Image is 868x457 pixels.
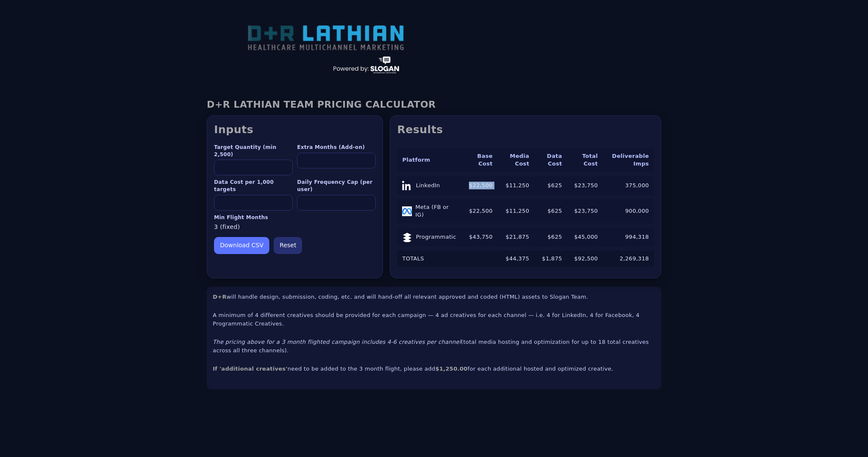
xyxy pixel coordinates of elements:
td: $625 [534,176,567,195]
th: Data Cost [534,148,567,172]
p: will handle design, submission, coding, etc. and will hand-off all relevant approved and coded (H... [213,293,655,301]
td: 900,000 [603,199,654,223]
td: $11,250 [498,176,534,195]
td: $43,750 [462,228,498,246]
td: $21,875 [498,228,534,246]
td: $44,375 [498,251,534,267]
p: (total media hosting and optimization for up to 18 total creatives across all three channels). [213,338,655,354]
strong: $1,250.00 [435,366,468,372]
span: Programmatic [416,233,456,241]
td: 375,000 [603,176,654,195]
th: Platform [397,148,462,172]
strong: If 'additional creatives' [213,366,288,372]
label: Target Quantity (min 2,500) [214,144,293,158]
label: Data Cost per 1,000 targets [214,179,293,193]
td: $22,500 [462,199,498,223]
span: Meta (FB or IG) [415,203,457,219]
label: Daily Frequency Cap (per user) [297,179,376,193]
p: need to be added to the 3 month flight, please add for each additional hosted and optimized creat... [213,365,655,373]
td: $625 [534,199,567,223]
td: TOTALS [397,251,462,267]
th: Total Cost [567,148,603,172]
h2: Results [397,123,654,137]
span: LinkedIn [416,182,440,189]
td: $625 [534,228,567,246]
td: $22,500 [462,176,498,195]
label: Min Flight Months [214,214,293,221]
button: Download CSV [214,237,269,254]
div: 3 (fixed) [214,223,293,231]
td: 994,318 [603,228,654,246]
h1: D+R LATHIAN TEAM PRICING CALCULATOR [207,99,661,110]
strong: D+R [213,294,227,300]
button: Reset [274,237,302,254]
td: $23,750 [567,176,603,195]
p: A minimum of 4 different creatives should be provided for each campaign — 4 ad creatives for each... [213,311,655,328]
td: $45,000 [567,228,603,246]
td: 2,269,318 [603,251,654,267]
th: Media Cost [498,148,534,172]
img: Meta [402,206,412,216]
td: $1,875 [534,251,567,267]
th: Deliverable Imps [603,148,654,172]
td: $23,750 [567,199,603,223]
label: Extra Months (Add-on) [297,144,376,151]
td: $92,500 [567,251,603,267]
td: $11,250 [498,199,534,223]
th: Base Cost [462,148,498,172]
h2: Inputs [214,123,376,137]
em: The pricing above for a 3 month flighted campaign includes 4-6 creatives per channel [213,339,461,345]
